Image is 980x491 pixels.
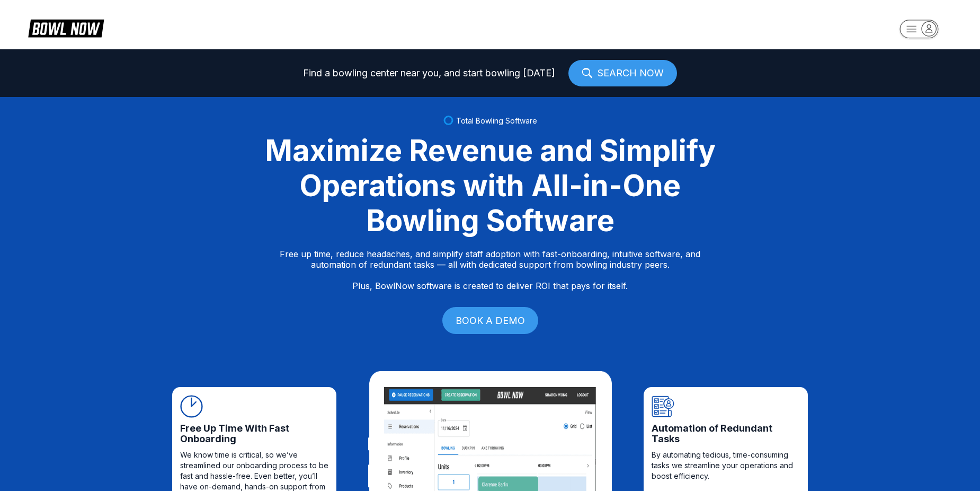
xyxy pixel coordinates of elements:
a: BOOK A DEMO [442,307,538,334]
a: SEARCH NOW [568,60,677,86]
div: Maximize Revenue and Simplify Operations with All-in-One Bowling Software [252,133,728,238]
span: By automating tedious, time-consuming tasks we streamline your operations and boost efficiency. [652,450,800,481]
span: Automation of Redundant Tasks [652,423,800,444]
span: Free Up Time With Fast Onboarding [180,423,328,444]
span: Find a bowling center near you, and start bowling [DATE] [303,68,555,78]
p: Free up time, reduce headaches, and simplify staff adoption with fast-onboarding, intuitive softw... [280,249,700,291]
span: Total Bowling Software [456,116,537,125]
